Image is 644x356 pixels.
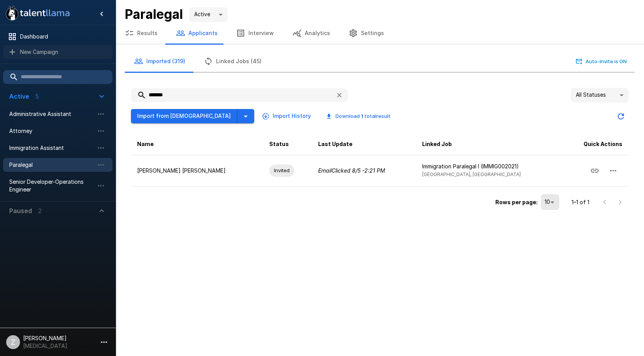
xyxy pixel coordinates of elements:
button: Settings [339,22,393,44]
span: [GEOGRAPHIC_DATA], [GEOGRAPHIC_DATA] [422,171,521,177]
span: Copy Interview Link [585,166,604,173]
p: [PERSON_NAME] [PERSON_NAME] [137,167,257,175]
button: Import History [260,109,314,123]
p: Immigration Paralegal I (IMMIG002021) [422,163,555,170]
th: Quick Actions [562,133,629,155]
p: Rows per page: [495,198,538,206]
button: Updated Today - 3:06 PM [613,109,629,124]
button: Download 1 totalresult [320,110,397,122]
i: Email Clicked 8/5 - 2:21 PM [318,167,385,174]
button: Interview [227,22,283,44]
button: Import from [DEMOGRAPHIC_DATA] [131,109,237,123]
p: 1–1 of 1 [572,198,589,206]
button: Auto-Invite is ON [574,55,629,67]
button: Analytics [283,22,339,44]
th: Linked Job [416,133,561,155]
button: Applicants [167,22,227,44]
div: 10 [541,194,559,210]
button: Results [116,22,167,44]
th: Last Update [312,133,416,155]
button: Linked Jobs (45) [195,50,271,72]
b: Paralegal [125,6,183,22]
th: Name [131,133,263,155]
button: Imported (319) [125,50,195,72]
b: 1 [361,113,363,119]
span: Invited [269,167,294,174]
div: All Statuses [571,88,629,102]
th: Status [263,133,312,155]
div: Active [189,7,228,22]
